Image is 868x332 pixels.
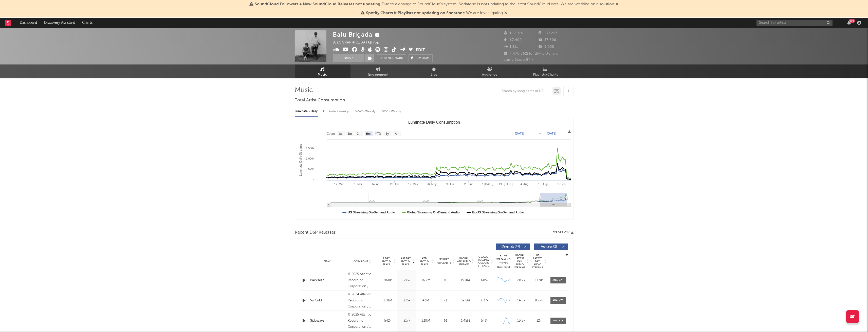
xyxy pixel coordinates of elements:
a: Playlists/Charts [518,64,574,78]
span: 67,400 [504,38,522,42]
span: Global Latest Day Audio Streams [514,254,526,269]
a: Charts [79,18,96,28]
text: US Streaming On-Demand Audio [348,211,395,214]
text: 0 [312,177,314,180]
text: 9. Jun [446,183,454,186]
text: 1 000k [306,157,314,160]
div: 43M [418,298,434,303]
text: 12. May [408,183,418,186]
span: Jump Score: 84.7 [504,58,534,61]
div: 19.4M [457,278,474,283]
div: OCC - Weekly [381,107,402,116]
span: : Due to a change to SoundCloud's system, Sodatone is not updating to the latest SoundCloud data.... [255,2,614,6]
a: Dashboard [16,18,41,28]
text: 7. [DATE] [481,183,493,186]
span: 162,914 [504,32,523,35]
div: 1.01M [380,298,396,303]
div: 1.45M [457,318,474,323]
text: 1m [347,132,352,136]
span: Recent DSP Releases [295,230,336,236]
a: Engagement [350,64,406,78]
span: Dismiss [616,2,619,6]
div: 217k [399,318,415,323]
span: 137,257 [539,32,557,35]
text: Global Streaming On-Demand Audio [407,211,459,214]
span: Summary [415,57,430,60]
text: 26. May [427,183,437,186]
a: Sideways [310,318,345,323]
span: Dismiss [504,11,507,15]
div: 99 + [849,19,855,23]
span: Engagement [368,72,389,78]
span: Copyright [354,260,368,263]
button: Features(2) [534,244,568,250]
text: 21. [DATE] [499,183,512,186]
text: Luminate Daily Streams [299,144,302,176]
button: Summary [409,54,433,62]
span: Global Rolling 7D Audio Streams [476,255,490,268]
a: Live [406,64,462,78]
div: 968k [380,278,396,283]
span: Global ATD Audio Streams [457,257,471,266]
div: 71 [437,298,454,303]
div: 1.19M [418,318,434,323]
div: 19.8k [514,318,529,323]
button: Track [333,54,364,62]
div: 542k [380,318,396,323]
div: © 2025 Atlantic Recording Corporation / Warner Music Australia Pty Limited [348,312,377,330]
text: Luminate Daily Consumption [408,120,460,124]
div: 376k [399,298,415,303]
text: 6m [366,132,370,136]
span: Total Artist Consumption [295,97,345,103]
text: All [395,132,398,136]
span: SoundCloud Followers + New SoundCloud Releases not updating [255,2,380,6]
div: 28.7k [514,278,529,283]
span: Live [431,72,437,78]
span: Last Day Spotify Plays [399,257,412,266]
button: Export CSV [552,231,574,234]
div: Luminate - Daily [295,107,318,116]
span: ATD Spotify Plays [418,257,431,266]
text: 31. Mar [353,183,362,186]
text: → [539,132,542,135]
svg: Luminate Daily Consumption [295,118,573,219]
div: Ex-US Streaming Trend (Last 60D) [496,254,511,269]
a: Benchmark [377,54,406,62]
div: 548k [476,318,493,323]
div: BMAT - Weekly [355,107,376,116]
a: Music [295,64,350,78]
div: 61 [437,318,454,323]
a: Backseat [310,278,345,283]
text: 1. Sep [557,183,565,186]
div: © 2025 Atlantic Recording Corporation / Warner Music Australia Pty Limited [348,271,377,290]
text: YTD [375,132,381,136]
div: Luminate - Weekly [323,107,350,116]
text: 18. Aug [538,183,547,186]
span: 4,470,962 Monthly Listeners [504,52,558,55]
button: 99+ [847,21,851,25]
div: 12k [531,318,547,323]
input: Search for artists [756,20,833,26]
div: [GEOGRAPHIC_DATA] | Pop [333,40,385,46]
span: Benchmark [384,55,403,61]
div: Balu Brigada [333,30,381,39]
span: Playlists/Charts [533,72,558,78]
span: 37,600 [539,38,556,42]
div: 14.8k [514,298,529,303]
div: 637k [476,298,493,303]
div: 685k [476,278,493,283]
div: 9.72k [531,298,547,303]
text: 1 500k [306,147,314,150]
div: 16.2M [418,278,434,283]
text: 17. Mar [334,183,344,186]
span: Spotify Popularity [436,257,451,265]
a: So Cold [310,298,345,303]
text: 1w [338,132,342,136]
span: Spotify Charts & Playlists not updating on Sodatone [366,11,465,15]
span: 9,200 [539,45,554,49]
div: 17.9k [531,278,547,283]
div: © 2024 Atlantic Recording Corporation / Warner Music Australia Pty Limited [348,292,377,310]
text: [DATE] [547,132,557,135]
